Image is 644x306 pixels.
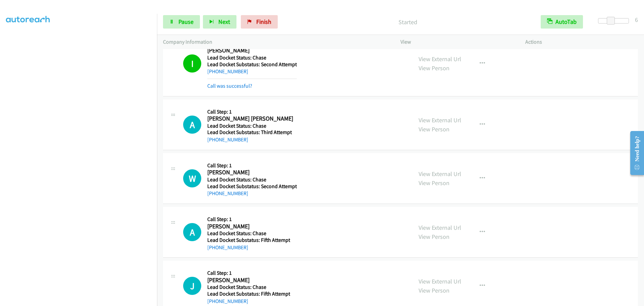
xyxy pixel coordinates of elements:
[419,277,461,285] a: View External Url
[419,64,449,72] a: View Person
[207,162,297,169] h5: Call Step: 1
[207,183,297,190] h5: Lead Docket Substatus: Second Attempt
[207,237,290,244] h5: Lead Docket Substatus: Fifth Attempt
[207,190,248,196] a: [PHONE_NUMBER]
[178,18,194,26] span: Pause
[207,276,290,284] h2: [PERSON_NAME]
[419,179,449,187] a: View Person
[183,54,201,73] h1: I
[207,136,248,143] a: [PHONE_NUMBER]
[419,116,461,124] a: View External Url
[241,15,278,29] a: Finish
[183,116,201,134] h1: A
[207,61,297,68] h5: Lead Docket Substatus: Second Attempt
[287,17,529,27] p: Started
[183,223,201,241] div: The call is yet to be attempted
[183,169,201,187] h1: W
[183,223,201,241] h1: A
[525,38,638,46] p: Actions
[207,129,293,136] h5: Lead Docket Substatus: Third Attempt
[207,54,297,61] h5: Lead Docket Status: Chase
[207,244,248,251] a: [PHONE_NUMBER]
[207,47,295,54] h2: [PERSON_NAME]
[183,277,201,295] div: The call is yet to be attempted
[207,68,248,75] a: [PHONE_NUMBER]
[207,169,297,176] h2: [PERSON_NAME]
[419,233,449,241] a: View Person
[207,284,290,291] h5: Lead Docket Status: Chase
[419,170,461,178] a: View External Url
[207,115,293,123] h2: [PERSON_NAME] [PERSON_NAME]
[419,224,461,231] a: View External Url
[183,277,201,295] h1: J
[163,38,388,46] p: Company Information
[207,176,297,183] h5: Lead Docket Status: Chase
[207,291,290,297] h5: Lead Docket Substatus: Fifth Attempt
[207,108,293,115] h5: Call Step: 1
[207,123,293,129] h5: Lead Docket Status: Chase
[207,216,290,223] h5: Call Step: 1
[419,55,461,63] a: View External Url
[419,125,449,133] a: View Person
[625,126,644,180] iframe: Resource Center
[207,270,290,276] h5: Call Step: 1
[183,169,201,187] div: The call is yet to be attempted
[218,18,230,26] span: Next
[207,83,252,89] a: Call was successful?
[203,15,236,29] button: Next
[635,15,638,24] div: 6
[163,15,200,29] a: Pause
[541,15,583,29] button: AutoTab
[207,298,248,304] a: [PHONE_NUMBER]
[207,230,290,237] h5: Lead Docket Status: Chase
[256,18,271,26] span: Finish
[419,287,449,294] a: View Person
[400,38,513,46] p: View
[207,223,290,230] h2: [PERSON_NAME]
